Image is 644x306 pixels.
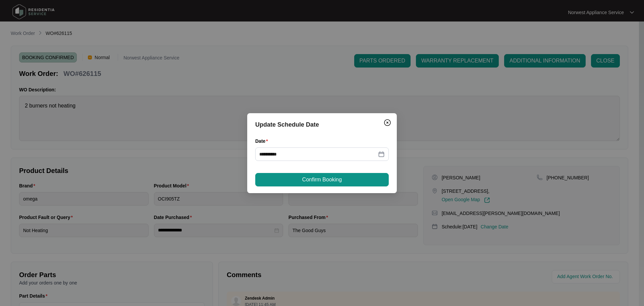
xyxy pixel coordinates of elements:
[382,117,393,128] button: Close
[255,120,389,129] div: Update Schedule Date
[259,150,377,158] input: Date
[383,119,391,127] img: closeCircle
[255,138,271,144] label: Date
[255,173,389,186] button: Confirm Booking
[302,176,342,184] span: Confirm Booking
